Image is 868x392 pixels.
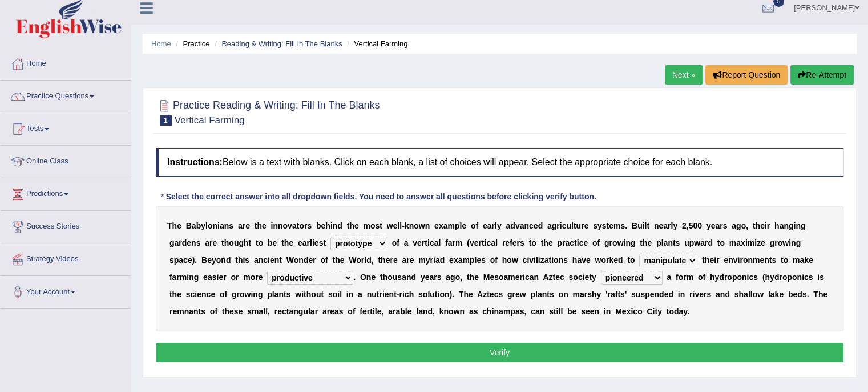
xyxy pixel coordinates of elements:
[404,238,409,247] b: a
[779,221,784,230] b: a
[524,221,529,230] b: n
[647,221,649,230] b: t
[268,238,273,247] b: b
[592,238,597,247] b: o
[207,255,212,265] b: e
[201,255,207,265] b: B
[609,238,612,247] b: r
[543,238,548,247] b: h
[333,221,338,230] b: n
[529,238,532,247] b: t
[427,238,430,247] b: i
[754,238,757,247] b: i
[224,238,229,247] b: h
[609,221,613,230] b: e
[182,238,187,247] b: d
[661,238,664,247] b: l
[447,221,454,230] b: m
[221,238,224,247] b: t
[279,255,282,265] b: t
[156,97,380,126] h2: Practice Reading & Writing: Fill In The Blanks
[445,238,448,247] b: f
[547,221,552,230] b: a
[700,238,705,247] b: a
[584,221,589,230] b: e
[321,221,325,230] b: e
[187,238,191,247] b: e
[192,255,195,265] b: )
[656,238,661,247] b: p
[671,221,673,230] b: l
[556,221,559,230] b: r
[515,221,520,230] b: v
[455,238,462,247] b: m
[238,221,243,230] b: a
[1,48,131,77] a: Home
[487,221,492,230] b: a
[497,221,502,230] b: y
[172,221,177,230] b: h
[487,238,491,247] b: c
[405,221,409,230] b: k
[224,221,229,230] b: n
[307,221,312,230] b: s
[668,238,673,247] b: n
[512,238,517,247] b: e
[796,238,801,247] b: g
[156,148,843,177] h4: Below is a text with blanks. Click on each blank, a list of choices will appear. Select the appro...
[748,238,754,247] b: m
[632,221,637,230] b: B
[205,238,209,247] b: a
[640,238,643,247] b: t
[448,238,453,247] b: a
[316,221,321,230] b: b
[439,221,443,230] b: x
[659,221,663,230] b: e
[579,238,584,247] b: c
[302,238,307,247] b: a
[239,238,244,247] b: g
[174,238,179,247] b: a
[665,65,703,85] a: Next »
[736,238,741,247] b: a
[208,221,213,230] b: o
[571,221,574,230] b: l
[467,238,470,247] b: (
[173,38,209,49] li: Practice
[244,238,249,247] b: h
[226,255,231,265] b: d
[1,113,131,142] a: Tests
[195,255,197,265] b: .
[491,238,495,247] b: a
[574,221,576,230] b: t
[288,221,292,230] b: v
[229,238,234,247] b: o
[414,221,419,230] b: o
[631,238,636,247] b: g
[413,238,417,247] b: v
[179,255,183,265] b: a
[761,238,765,247] b: e
[505,238,510,247] b: e
[570,238,574,247] b: c
[370,221,376,230] b: o
[399,221,402,230] b: l
[643,238,648,247] b: h
[310,238,312,247] b: l
[256,238,259,247] b: t
[380,221,382,230] b: t
[774,221,780,230] b: h
[606,221,609,230] b: t
[314,238,319,247] b: e
[183,255,188,265] b: c
[169,238,175,247] b: g
[565,238,570,247] b: a
[495,221,497,230] b: l
[262,221,267,230] b: e
[212,238,217,247] b: e
[654,221,659,230] b: n
[644,221,647,230] b: l
[789,238,791,247] b: i
[243,221,245,230] b: r
[673,221,677,230] b: y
